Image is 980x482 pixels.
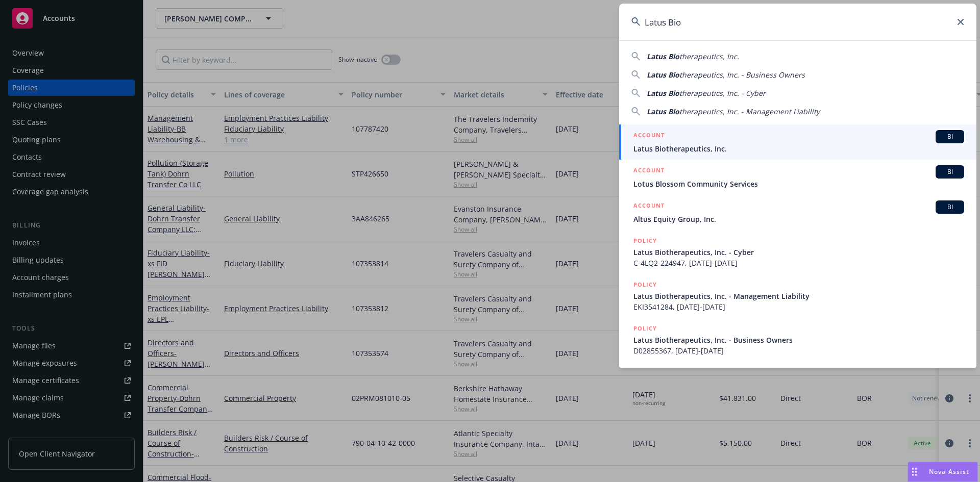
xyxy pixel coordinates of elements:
button: Nova Assist [908,462,978,482]
span: therapeutics, Inc. - Management Liability [679,107,820,116]
h5: POLICY [633,280,657,290]
span: BI [940,202,960,212]
h5: ACCOUNT [633,130,665,142]
h5: ACCOUNT [633,165,665,177]
span: therapeutics, Inc. - Cyber [679,88,766,98]
span: Latus Bio [647,88,679,98]
span: Latus Bio [647,107,679,116]
a: ACCOUNTBIAltus Equity Group, Inc. [619,195,976,230]
span: Latus Biotherapeutics, Inc. - Management Liability [633,291,964,301]
span: Lotus Blossom Community Services [633,179,964,189]
span: Altus Equity Group, Inc. [633,214,964,224]
a: ACCOUNTBILotus Blossom Community Services [619,160,976,195]
span: Latus Biotherapeutics, Inc. - Business Owners [633,335,964,345]
span: Latus Bio [647,52,679,61]
a: POLICYLatus Biotherapeutics, Inc. - Business OwnersD02855367, [DATE]-[DATE] [619,318,976,362]
h5: POLICY [633,236,657,246]
h5: POLICY [633,323,657,334]
span: D02855367, [DATE]-[DATE] [633,345,964,356]
span: Latus Bio [647,70,679,80]
span: BI [940,132,960,141]
h5: ACCOUNT [633,200,665,213]
span: therapeutics, Inc. [679,52,739,61]
a: POLICYLatus Biotherapeutics, Inc. - Management LiabilityEKI3541284, [DATE]-[DATE] [619,274,976,318]
span: therapeutics, Inc. - Business Owners [679,70,805,80]
span: C-4LQ2-224947, [DATE]-[DATE] [633,258,964,268]
span: Latus Biotherapeutics, Inc. - Cyber [633,247,964,258]
input: Search... [619,4,976,40]
span: BI [940,167,960,176]
a: POLICYLatus Biotherapeutics, Inc. - CyberC-4LQ2-224947, [DATE]-[DATE] [619,230,976,274]
span: Nova Assist [929,467,969,476]
a: ACCOUNTBILatus Biotherapeutics, Inc. [619,124,976,160]
div: Drag to move [908,462,921,481]
span: Latus Biotherapeutics, Inc. [633,143,964,154]
span: EKI3541284, [DATE]-[DATE] [633,301,964,312]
